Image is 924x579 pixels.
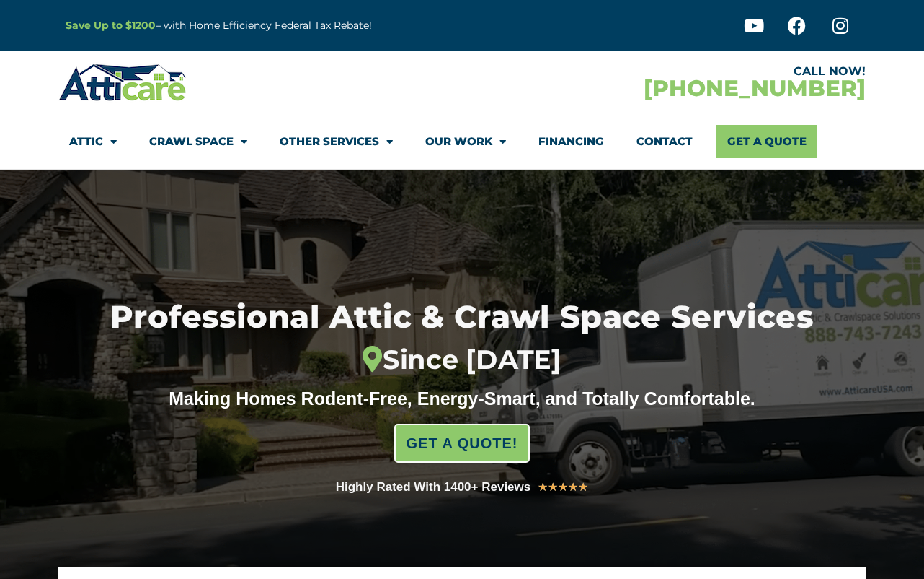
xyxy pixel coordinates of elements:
[407,429,518,458] span: GET A QUOTE!
[558,478,568,497] i: ★
[394,424,530,463] a: GET A QUOTE!
[636,125,693,158] a: Contact
[66,17,533,34] p: – with Home Efficiency Federal Tax Rebate!
[578,478,588,497] i: ★
[538,125,604,158] a: Financing
[69,125,117,158] a: Attic
[568,478,578,497] i: ★
[38,344,886,376] div: Since [DATE]
[716,125,817,158] a: Get A Quote
[336,477,531,497] div: Highly Rated With 1400+ Reviews
[69,125,855,158] nav: Menu
[66,19,156,32] a: Save Up to $1200
[548,478,558,497] i: ★
[141,388,783,409] div: Making Homes Rodent-Free, Energy-Smart, and Totally Comfortable.
[38,301,886,375] h1: Professional Attic & Crawl Space Services
[538,478,588,497] div: 5/5
[280,125,393,158] a: Other Services
[538,478,548,497] i: ★
[425,125,506,158] a: Our Work
[149,125,247,158] a: Crawl Space
[462,66,866,77] div: CALL NOW!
